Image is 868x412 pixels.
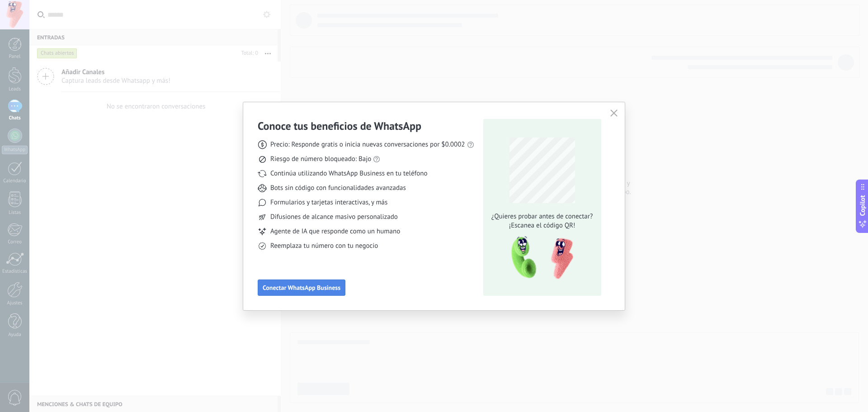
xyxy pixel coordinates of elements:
[258,279,345,296] button: Conectar WhatsApp Business
[258,119,421,133] h3: Conoce tus beneficios de WhatsApp
[270,184,406,193] span: Bots sin código con funcionalidades avanzadas
[270,140,465,149] span: Precio: Responde gratis o inicia nuevas conversaciones por $0.0002
[270,213,398,222] span: Difusiones de alcance masivo personalizado
[489,212,595,221] span: ¿Quieres probar antes de conectar?
[489,221,595,230] span: ¡Escanea el código QR!
[270,227,400,236] span: Agente de IA que responde como un humano
[270,155,371,164] span: Riesgo de número bloqueado: Bajo
[270,198,387,207] span: Formularios y tarjetas interactivas, y más
[504,234,575,282] img: qr-pic-1x.png
[270,169,427,178] span: Continúa utilizando WhatsApp Business en tu teléfono
[263,284,340,291] span: Conectar WhatsApp Business
[858,195,867,216] span: Copilot
[270,242,378,251] span: Reemplaza tu número con tu negocio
